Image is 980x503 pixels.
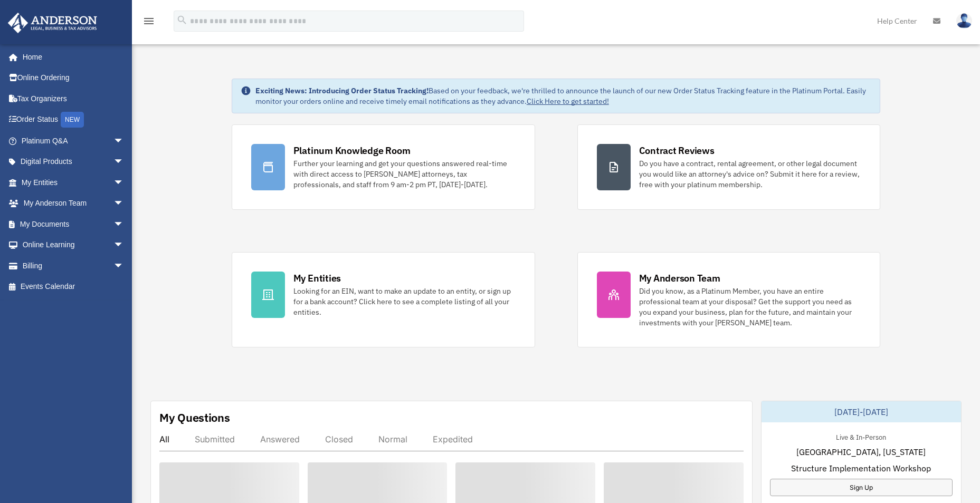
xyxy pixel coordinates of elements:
[433,434,473,444] div: Expedited
[293,286,516,317] div: Looking for an EIN, want to make an update to an entity, or sign up for a bank account? Click her...
[791,462,931,475] span: Structure Implementation Workshop
[293,158,516,190] div: Further your learning and get your questions answered real-time with direct access to [PERSON_NAM...
[325,434,353,444] div: Closed
[176,14,188,26] i: search
[293,272,341,285] div: My Entities
[7,130,140,151] a: Platinum Q&Aarrow_drop_down
[232,252,535,347] a: My Entities Looking for an EIN, want to make an update to an entity, or sign up for a bank accoun...
[639,158,861,190] div: Do you have a contract, rental agreement, or other legal document you would like an attorney's ad...
[577,124,881,210] a: Contract Reviews Do you have a contract, rental agreement, or other legal document you would like...
[142,15,155,27] i: menu
[7,255,140,276] a: Billingarrow_drop_down
[255,85,872,107] div: Based on your feedback, we're thrilled to announce the launch of our new Order Status Tracking fe...
[113,172,135,194] span: arrow_drop_down
[770,479,953,496] a: Sign Up
[195,434,235,444] div: Submitted
[113,235,135,256] span: arrow_drop_down
[255,86,429,95] strong: Exciting News: Introducing Order Status Tracking!
[61,112,84,128] div: NEW
[639,286,861,328] div: Did you know, as a Platinum Member, you have an entire professional team at your disposal? Get th...
[7,88,140,109] a: Tax Organizers
[827,431,895,442] div: Live & In-Person
[527,96,609,106] a: Click Here to get started!
[762,401,961,422] div: [DATE]-[DATE]
[7,172,140,193] a: My Entitiesarrow_drop_down
[113,193,135,215] span: arrow_drop_down
[113,214,135,235] span: arrow_drop_down
[113,255,135,277] span: arrow_drop_down
[7,46,135,67] a: Home
[232,124,535,210] a: Platinum Knowledge Room Further your learning and get your questions answered real-time with dire...
[293,144,411,157] div: Platinum Knowledge Room
[7,67,140,89] a: Online Ordering
[7,109,140,131] a: Order StatusNEW
[113,151,135,173] span: arrow_drop_down
[142,18,155,27] a: menu
[639,272,720,285] div: My Anderson Team
[7,151,140,172] a: Digital Productsarrow_drop_down
[5,13,100,33] img: Anderson Advisors Platinum Portal
[113,130,135,152] span: arrow_drop_down
[7,214,140,235] a: My Documentsarrow_drop_down
[7,193,140,214] a: My Anderson Teamarrow_drop_down
[956,13,972,28] img: User Pic
[159,434,169,444] div: All
[639,144,715,157] div: Contract Reviews
[159,410,230,425] div: My Questions
[796,446,926,458] span: [GEOGRAPHIC_DATA], [US_STATE]
[7,235,140,256] a: Online Learningarrow_drop_down
[7,276,140,297] a: Events Calendar
[577,252,881,347] a: My Anderson Team Did you know, as a Platinum Member, you have an entire professional team at your...
[260,434,300,444] div: Answered
[378,434,407,444] div: Normal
